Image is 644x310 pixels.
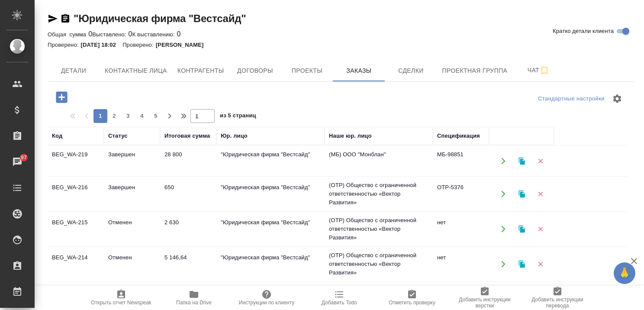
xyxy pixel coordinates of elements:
span: 4 [135,112,149,120]
td: нет [433,214,489,244]
td: "Юридическая фирма "Вестсайд" [216,214,325,244]
span: из 5 страниц [220,110,256,123]
p: Проверено: [122,42,156,48]
button: Открыть отчет Newspeak [85,286,158,310]
button: Удалить [531,152,549,170]
button: Отметить проверку [376,286,448,310]
svg: Подписаться [539,65,550,76]
button: 🙏 [614,262,635,284]
button: Добавить проект [50,88,74,106]
button: Добавить инструкции перевода [521,286,594,310]
button: Добавить Todo [303,286,376,310]
td: нет [433,249,489,279]
span: 5 [149,112,163,120]
div: Юр. лицо [221,132,248,140]
span: Контактные лица [105,65,167,76]
div: split button [536,92,607,106]
p: Проверено: [48,42,81,48]
td: OTP-5376 [433,179,489,209]
span: 97 [16,153,32,162]
span: Добавить инструкции перевода [526,297,589,309]
span: Проектная группа [442,65,507,76]
button: Скопировать ссылку [60,13,71,24]
td: Завершен [104,179,160,209]
button: Клонировать [513,185,531,203]
p: К выставлению: [132,31,177,38]
div: Спецификация [437,132,480,140]
td: Отменен [104,249,160,279]
button: Добавить инструкции верстки [448,286,521,310]
td: BEG_WA-216 [48,179,104,209]
span: Заказы [338,65,380,76]
button: Удалить [531,185,549,203]
td: "Юридическая фирма "Вестсайд" [216,249,325,279]
button: Клонировать [513,220,531,238]
td: Отменен [104,214,160,244]
span: Сделки [390,65,431,76]
td: 28 800 [160,146,216,176]
span: Добавить инструкции верстки [454,297,516,309]
p: Общая сумма [48,31,88,38]
span: Договоры [234,65,276,76]
button: Открыть [494,220,512,238]
p: [DATE] 18:02 [81,42,123,48]
p: [PERSON_NAME] [156,42,210,48]
td: (OTP) Общество с ограниченной ответственностью «Вектор Развития» [325,177,433,211]
span: Папка на Drive [176,300,212,306]
button: 2 [107,109,121,123]
span: Инструкции по клиенту [239,300,295,306]
button: Открыть [494,152,512,170]
a: "Юридическая фирма "Вестсайд" [74,13,246,24]
button: 5 [149,109,163,123]
div: Статус [108,132,128,140]
td: BEG_WA-215 [48,214,104,244]
span: Чат [518,65,559,76]
span: 🙏 [617,264,632,282]
td: BEG_WA-214 [48,249,104,279]
td: (МБ) ООО "Монблан" [325,146,433,176]
td: 5 146,64 [160,249,216,279]
button: Папка на Drive [158,286,230,310]
span: 2 [107,112,121,120]
button: Открыть [494,185,512,203]
span: Детали [53,65,94,76]
td: (OTP) Общество с ограниченной ответственностью «Вектор Развития» [325,212,433,246]
td: Завершен [104,146,160,176]
button: 3 [121,109,135,123]
span: Проекты [286,65,328,76]
div: Итоговая сумма [164,132,210,140]
button: Инструкции по клиенту [230,286,303,310]
button: Открыть [494,255,512,273]
div: Код [52,132,62,140]
td: "Юридическая фирма "Вестсайд" [216,146,325,176]
button: Клонировать [513,152,531,170]
span: Добавить Todo [322,300,357,306]
td: "Юридическая фирма "Вестсайд" [216,179,325,209]
td: BEG_WA-219 [48,146,104,176]
button: Клонировать [513,255,531,273]
span: Открыть отчет Newspeak [91,300,151,306]
span: Контрагенты [177,65,224,76]
span: Настроить таблицу [607,88,628,109]
button: 4 [135,109,149,123]
button: Удалить [531,220,549,238]
p: Выставлено: [92,31,128,38]
div: 0 0 0 [48,29,634,39]
span: 3 [121,112,135,120]
button: Скопировать ссылку для ЯМессенджера [48,13,58,24]
a: 97 [2,151,32,173]
button: Удалить [531,255,549,273]
td: (OTP) Общество с ограниченной ответственностью «Вектор Развития» [325,247,433,281]
div: Наше юр. лицо [329,132,372,140]
td: 2 630 [160,214,216,244]
td: МБ-98851 [433,146,489,176]
td: 650 [160,179,216,209]
span: Отметить проверку [389,300,435,306]
span: Кратко детали клиента [553,27,614,36]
